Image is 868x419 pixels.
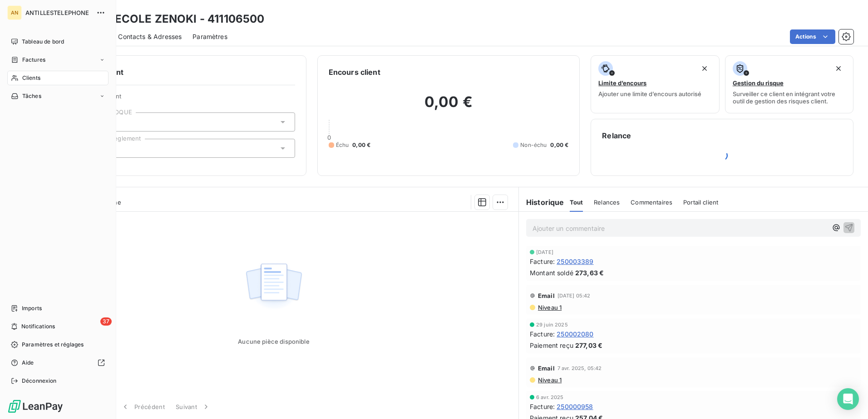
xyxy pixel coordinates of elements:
[683,199,718,206] span: Portail client
[55,67,295,78] h6: Informations client
[530,341,573,350] span: Paiement reçu
[238,338,309,345] span: Aucune pièce disponible
[598,79,646,87] span: Limite d’encours
[530,402,555,411] span: Facture :
[22,56,45,64] span: Factures
[530,257,555,266] span: Facture :
[245,258,303,315] img: Empty state
[22,38,64,46] span: Tableau de bord
[329,93,569,120] h2: 0,00 €
[22,341,84,349] span: Paramètres et réglages
[575,341,602,350] span: 277,03 €
[598,90,701,97] span: Ajouter une limite d’encours autorisé
[537,376,562,384] span: Niveau 1
[538,292,555,299] span: Email
[602,130,842,141] h6: Relance
[519,197,564,208] h6: Historique
[790,29,835,44] button: Actions
[22,304,42,312] span: Imports
[591,55,719,113] button: Limite d’encoursAjouter une limite d’encours autorisé
[25,9,91,16] span: ANTILLESTELEPHONE
[725,55,853,113] button: Gestion du risqueSurveiller ce client en intégrant votre outil de gestion des risques client.
[536,249,553,255] span: [DATE]
[557,329,593,339] span: 250002080
[327,134,331,141] span: 0
[733,90,846,105] span: Surveiller ce client en intégrant votre outil de gestion des risques client.
[557,402,593,411] span: 250000958
[22,74,40,82] span: Clients
[80,11,264,27] h3: AUTO ECOLE ZENOKI - 411106500
[170,397,216,416] button: Suivant
[7,356,108,370] a: Aide
[557,257,593,266] span: 250003389
[21,322,55,331] span: Notifications
[7,5,22,20] div: AN
[537,304,562,311] span: Niveau 1
[536,395,564,400] span: 6 avr. 2025
[733,79,784,87] span: Gestion du risque
[557,365,602,371] span: 7 avr. 2025, 05:42
[22,359,34,367] span: Aide
[536,322,568,327] span: 29 juin 2025
[118,32,182,41] span: Contacts & Adresses
[594,199,620,206] span: Relances
[837,388,859,410] div: Open Intercom Messenger
[530,268,573,278] span: Montant soldé
[530,329,555,339] span: Facture :
[538,365,555,372] span: Email
[575,268,604,278] span: 273,63 €
[73,93,295,105] span: Propriétés Client
[631,199,672,206] span: Commentaires
[520,141,547,149] span: Non-échu
[550,141,568,149] span: 0,00 €
[7,399,64,414] img: Logo LeanPay
[329,67,380,78] h6: Encours client
[192,32,227,41] span: Paramètres
[22,377,57,385] span: Déconnexion
[570,199,583,206] span: Tout
[115,397,170,416] button: Précédent
[100,317,112,326] span: 37
[557,293,591,298] span: [DATE] 05:42
[352,141,370,149] span: 0,00 €
[22,92,41,100] span: Tâches
[336,141,349,149] span: Échu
